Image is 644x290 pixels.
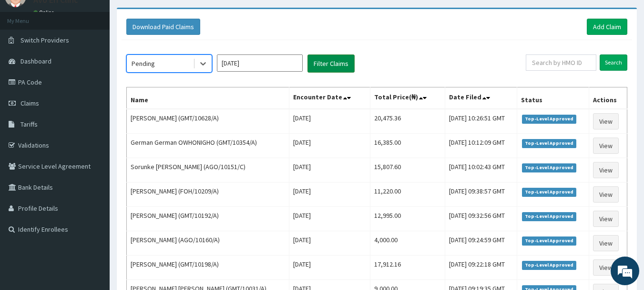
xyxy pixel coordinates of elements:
td: 12,995.00 [370,207,445,231]
input: Select Month and Year [217,54,303,72]
td: [DATE] [289,231,370,256]
span: Top-Level Approved [522,188,577,196]
th: Name [127,87,289,109]
a: View [593,162,619,178]
td: [DATE] [289,256,370,280]
td: [DATE] 09:24:59 GMT [445,231,517,256]
span: We're online! [55,85,132,182]
input: Search by HMO ID [526,54,596,71]
th: Encounter Date [289,87,370,109]
td: Sorunke [PERSON_NAME] (AGO/10151/C) [127,158,289,183]
span: Top-Level Approved [522,212,577,221]
td: 15,807.60 [370,158,445,183]
td: 20,475.36 [370,109,445,134]
td: 16,385.00 [370,134,445,158]
td: [DATE] [289,207,370,231]
td: 11,220.00 [370,183,445,207]
span: Tariffs [20,120,38,129]
td: [DATE] [289,134,370,158]
td: 17,912.16 [370,256,445,280]
td: [DATE] 10:12:09 GMT [445,134,517,158]
a: Add Claim [587,19,627,35]
td: [DATE] [289,158,370,183]
a: View [593,138,619,154]
th: Date Filed [445,87,517,109]
span: Top-Level Approved [522,139,577,148]
span: Dashboard [20,57,51,65]
span: Top-Level Approved [522,261,577,269]
th: Actions [589,87,627,109]
input: Search [600,54,627,71]
span: Top-Level Approved [522,163,577,172]
td: [PERSON_NAME] (AGO/10160/A) [127,231,289,256]
td: [PERSON_NAME] (GMT/10192/A) [127,207,289,231]
div: Minimize live chat window [156,5,179,28]
td: [PERSON_NAME] (FOH/10209/A) [127,183,289,207]
td: [DATE] 10:02:43 GMT [445,158,517,183]
span: Top-Level Approved [522,236,577,245]
td: [DATE] 09:32:56 GMT [445,207,517,231]
button: Filter Claims [307,54,355,73]
th: Status [517,87,589,109]
a: Online [33,9,56,16]
a: View [593,211,619,227]
span: Claims [20,99,39,107]
a: View [593,259,619,276]
span: Switch Providers [20,36,69,44]
span: Top-Level Approved [522,115,577,123]
td: [DATE] 09:22:18 GMT [445,256,517,280]
div: Pending [132,59,155,68]
img: d_794563401_company_1708531726252_794563401 [18,48,39,72]
td: German German OWHONIGHO (GMT/10354/A) [127,134,289,158]
td: [DATE] [289,109,370,134]
a: View [593,235,619,251]
button: Download Paid Claims [126,19,200,35]
td: [DATE] 09:38:57 GMT [445,183,517,207]
a: View [593,113,619,129]
th: Total Price(₦) [370,87,445,109]
a: View [593,186,619,203]
td: [PERSON_NAME] (GMT/10628/A) [127,109,289,134]
td: 4,000.00 [370,231,445,256]
td: [PERSON_NAME] (GMT/10198/A) [127,256,289,280]
td: [DATE] 10:26:51 GMT [445,109,517,134]
div: Chat with us now [50,54,160,66]
td: [DATE] [289,183,370,207]
textarea: Type your message and hit 'Enter' [5,191,182,224]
